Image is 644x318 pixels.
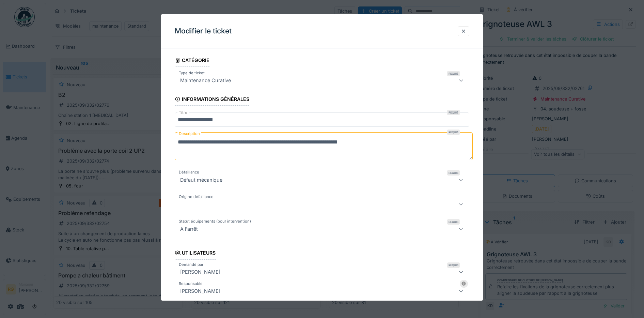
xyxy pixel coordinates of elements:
div: Utilisateurs [175,248,216,259]
label: Description [177,130,201,138]
label: Statut équipements (pour intervention) [177,218,252,224]
div: A l'arrêt [177,225,201,233]
div: Catégorie [175,55,210,67]
div: Requis [447,262,460,268]
div: Requis [447,170,460,176]
label: Demandé par [177,262,205,268]
div: Requis [447,71,460,76]
div: [PERSON_NAME] [177,287,223,295]
div: Informations générales [175,94,250,106]
label: Origine défaillance [177,194,215,200]
div: [PERSON_NAME] [177,268,223,276]
div: Maintenance Curative [177,76,234,85]
div: Requis [447,130,460,135]
label: Responsable [177,281,204,287]
label: Type de ticket [177,70,206,76]
div: Requis [447,219,460,225]
label: Titre [177,110,189,116]
h3: Modifier le ticket [175,27,232,35]
div: Requis [447,110,460,115]
label: Défaillance [177,169,201,175]
div: Défaut mécanique [177,176,225,184]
